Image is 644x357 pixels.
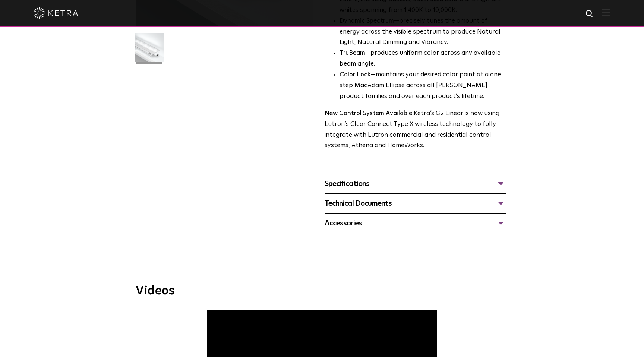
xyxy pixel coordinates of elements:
[340,70,506,102] li: —maintains your desired color point at a one step MacAdam Ellipse across all [PERSON_NAME] produc...
[136,285,508,297] h3: Videos
[340,50,365,56] strong: TruBeam
[135,33,164,67] img: G2-Linear-2021-Web-Square
[340,72,370,78] strong: Color Lock
[34,7,78,19] img: ketra-logo-2019-white
[585,9,594,19] img: search icon
[325,198,506,209] div: Technical Documents
[340,48,506,70] li: —produces uniform color across any available beam angle.
[340,16,506,48] li: —precisely tunes the amount of energy across the visible spectrum to produce Natural Light, Natur...
[325,110,414,117] strong: New Control System Available:
[325,178,506,190] div: Specifications
[602,9,610,16] img: Hamburger%20Nav.svg
[325,217,506,229] div: Accessories
[325,108,506,152] p: Ketra’s G2 Linear is now using Lutron’s Clear Connect Type X wireless technology to fully integra...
